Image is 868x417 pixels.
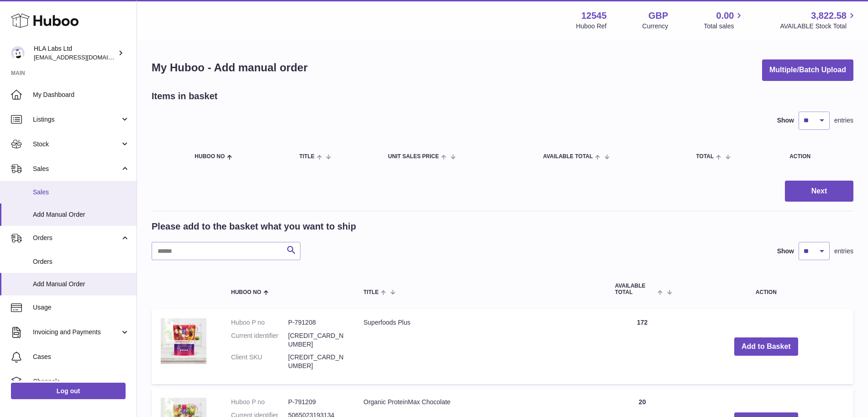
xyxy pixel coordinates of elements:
[834,116,853,125] span: entries
[195,154,225,160] span: Huboo no
[33,353,130,361] span: Cases
[780,22,857,31] span: AVAILABLE Stock Total
[615,283,656,295] span: AVAILABLE Total
[161,318,206,364] img: Superfoods Plus
[33,210,130,219] span: Add Manual Order
[152,220,356,233] h2: Please add to the basket what you want to ship
[777,116,794,125] label: Show
[543,154,593,160] span: AVAILABLE Total
[33,257,130,266] span: Orders
[34,44,116,62] div: HLA Labs Ltd
[581,10,607,22] strong: 12545
[696,154,714,160] span: Total
[33,165,120,173] span: Sales
[33,377,130,386] span: Channels
[576,22,607,31] div: Huboo Ref
[33,188,130,197] span: Sales
[679,274,853,304] th: Action
[288,318,345,327] dd: P-791208
[33,234,120,242] span: Orders
[33,91,130,99] span: My Dashboard
[231,353,288,370] dt: Client SKU
[789,154,844,160] div: Action
[33,140,120,149] span: Stock
[388,154,439,160] span: Unit Sales Price
[704,10,744,31] a: 0.00 Total sales
[777,247,794,256] label: Show
[33,280,130,289] span: Add Manual Order
[363,289,379,295] span: Title
[354,309,606,384] td: Superfoods Plus
[642,22,668,31] div: Currency
[152,60,308,75] h1: My Huboo - Add manual order
[648,10,668,22] strong: GBP
[834,247,853,256] span: entries
[231,331,288,349] dt: Current identifier
[231,289,261,295] span: Huboo no
[231,398,288,406] dt: Huboo P no
[33,303,130,312] span: Usage
[704,22,744,31] span: Total sales
[288,331,345,349] dd: [CREDIT_CARD_NUMBER]
[780,10,857,31] a: 3,822.58 AVAILABLE Stock Total
[11,46,25,60] img: clinton@newgendirect.com
[762,59,853,81] button: Multiple/Batch Upload
[734,337,798,356] button: Add to Basket
[288,353,345,370] dd: [CREDIT_CARD_NUMBER]
[33,328,120,337] span: Invoicing and Payments
[299,154,314,160] span: Title
[231,318,288,327] dt: Huboo P no
[606,309,679,384] td: 172
[785,181,853,202] button: Next
[34,53,134,61] span: [EMAIL_ADDRESS][DOMAIN_NAME]
[716,10,734,22] span: 0.00
[11,383,126,399] a: Log out
[811,10,847,22] span: 3,822.58
[33,115,120,124] span: Listings
[288,398,345,406] dd: P-791209
[152,90,218,102] h2: Items in basket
